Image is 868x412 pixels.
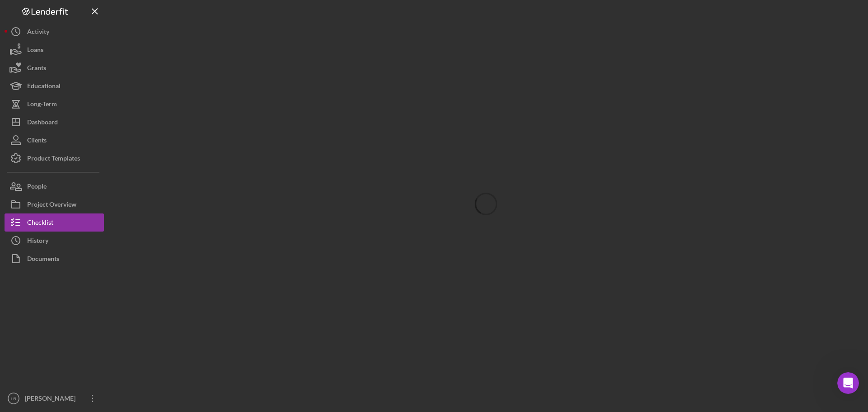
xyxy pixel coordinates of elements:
h1: Help [79,5,104,20]
span: any documents that they have already submitted into the new checklist [9,70,157,96]
span: Documents [38,109,74,116]
button: Grants [5,59,104,77]
div: Dashboard [27,113,58,133]
button: Product Templates [5,149,104,167]
div: Loans [27,41,43,61]
span: Closing [9,219,32,226]
button: LR[PERSON_NAME] [5,389,104,407]
button: Messages [60,282,120,318]
button: Activity [5,23,104,41]
span: Help [142,305,159,311]
span: Upload & Download [9,129,71,137]
div: Close [159,4,175,20]
div: Project Overview [27,195,76,216]
div: Clients [27,131,47,152]
span: Document [32,219,65,226]
span: Change which Product a Client is Invited to [9,60,145,67]
button: Long-Term [5,95,104,113]
span: ... to the question you want to [9,189,105,196]
span: File Request Link [9,239,62,246]
button: Checklist [5,213,104,232]
div: Long-Term [27,95,57,115]
button: Documents [5,250,104,268]
div: Documents [27,250,59,270]
span: Templates [65,219,97,226]
span: ... take a few minutes to [9,70,86,77]
div: [PERSON_NAME] [23,389,81,410]
span: Documents [93,279,129,286]
button: History [5,232,104,250]
span: Client Mobile Refresh [9,269,76,276]
text: LR [11,396,16,401]
div: Checklist [27,213,53,234]
button: People [5,177,104,195]
span: move [86,70,104,77]
button: Dashboard [5,113,104,131]
span: Home [21,305,39,311]
span: move [104,249,122,256]
div: People [27,177,47,198]
div: Grants [27,59,46,79]
div: Clear [161,30,169,38]
span: Configuring Product Templates for the Participants' Feature [9,170,129,187]
div: History [27,232,48,252]
button: Project Overview [5,195,104,213]
button: Clients [5,131,104,149]
div: Product Templates [27,149,80,170]
iframe: Intercom live chat [837,372,859,394]
button: go back [6,4,23,21]
span: Move [9,150,26,157]
span: ... (Did you know that you can [9,249,104,256]
div: Educational [27,77,61,97]
span: move [105,189,123,196]
span: Messages [75,305,106,311]
button: Help [121,282,181,318]
span: Documents [71,129,108,137]
span: an Item into a Different Phase [26,150,121,157]
button: Loans [5,41,104,59]
span: Resource [9,109,38,116]
button: Educational [5,77,104,95]
div: Activity [27,23,49,43]
span: ... Complete Forms Upload [9,279,93,286]
input: Search for help [6,25,175,43]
